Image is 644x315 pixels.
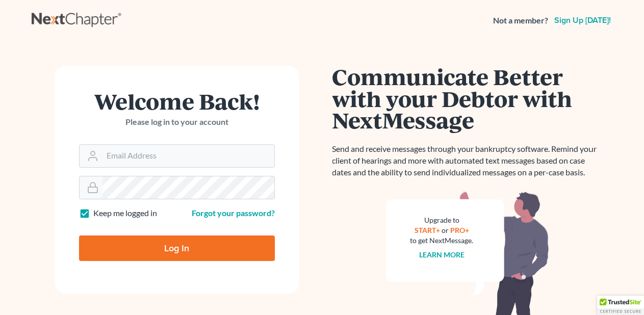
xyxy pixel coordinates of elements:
a: PRO+ [450,226,469,234]
div: Upgrade to [410,215,474,225]
p: Please log in to your account [79,116,275,128]
div: TrustedSite Certified [597,296,644,315]
a: Sign up [DATE]! [552,16,613,24]
a: START+ [415,226,440,234]
h1: Communicate Better with your Debtor with NextMessage [332,66,603,131]
p: Send and receive messages through your bankruptcy software. Remind your client of hearings and mo... [332,143,603,178]
strong: Not a member? [493,15,548,27]
a: Forgot your password? [192,208,275,218]
h1: Welcome Back! [79,90,275,112]
input: Log In [79,235,275,261]
span: or [442,226,449,234]
label: Keep me logged in [93,207,157,219]
input: Email Address [102,145,274,167]
a: Learn more [419,250,465,259]
div: to get NextMessage. [410,235,474,246]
